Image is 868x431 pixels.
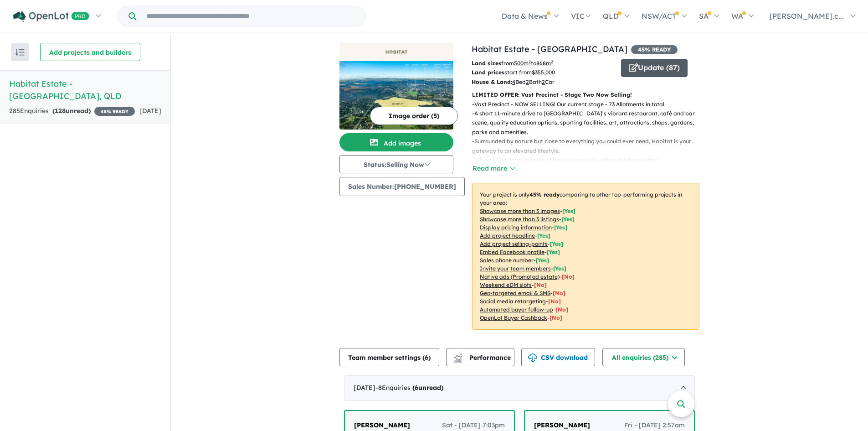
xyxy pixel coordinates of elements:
[138,6,363,26] input: Try estate name, suburb, builder or developer
[339,43,453,130] a: Habitat Estate - Mount Kynoch LogoHabitat Estate - Mount Kynoch
[542,78,545,85] u: 2
[562,208,575,214] span: [ Yes ]
[480,265,551,272] u: Invite your team members
[532,69,555,76] u: $ 355,000
[412,384,443,392] strong: ( unread)
[339,177,465,196] button: Sales Number:[PHONE_NUMBER]
[472,90,699,99] p: LIMITED OFFER: Vast Precinct - Stage Two Now Selling!
[621,59,688,77] button: Update (87)
[551,59,553,64] sup: 2
[472,69,504,76] b: Land prices
[453,356,462,362] img: bar-chart.svg
[550,314,562,321] span: [No]
[548,298,561,305] span: [No]
[472,78,512,85] b: House & Land:
[480,257,534,264] u: Sales phone number
[472,59,614,68] p: from
[446,348,514,366] button: Performance
[534,420,590,431] a: [PERSON_NAME]
[472,109,707,137] p: - A short 11-minute drive to [GEOGRAPHIC_DATA]’s vibrant restaurant, café and bar scene, quality...
[343,47,450,57] img: Habitat Estate - Mount Kynoch Logo
[480,314,547,321] u: OpenLot Buyer Cashback
[13,11,89,22] img: Openlot PRO Logo White
[529,59,531,64] sup: 2
[514,60,531,67] u: 500 m
[339,155,453,173] button: Status:Selling Now
[537,232,550,239] span: [ Yes ]
[472,163,515,174] button: Read more
[40,43,140,61] button: Add projects and builders
[550,240,563,247] span: [ Yes ]
[415,384,418,392] span: 6
[512,78,515,85] u: 4
[534,421,590,429] span: [PERSON_NAME]
[480,290,550,296] u: Geo-targeted email & SMS
[561,216,575,223] span: [ Yes ]
[480,216,559,223] u: Showcase more than 3 listings
[521,348,595,366] button: CSV download
[526,78,529,85] u: 2
[480,298,546,305] u: Social media retargeting
[554,224,567,231] span: [ Yes ]
[354,420,410,431] a: [PERSON_NAME]
[425,353,428,362] span: 6
[531,60,553,67] span: to
[553,265,566,272] span: [ Yes ]
[472,60,501,67] b: Land sizes
[472,68,614,77] p: start from
[480,232,535,239] u: Add project headline
[354,421,410,429] span: [PERSON_NAME]
[631,45,678,54] span: 45 % READY
[472,44,627,54] a: Habitat Estate - [GEOGRAPHIC_DATA]
[480,281,532,288] u: Weekend eDM slots
[529,191,560,198] b: 45 % ready
[562,273,575,280] span: [No]
[480,224,552,231] u: Display pricing information
[9,106,135,117] div: 285 Enquir ies
[472,137,707,156] p: - Surrounded by nature but close to everything you could ever need, Habitat is your gateway to an...
[472,183,699,330] p: Your project is only comparing to other top-performing projects in your area: - - - - - - - - - -...
[555,306,568,313] span: [No]
[480,306,553,313] u: Automated buyer follow-up
[472,100,707,109] p: - Vast Precinct - NOW SELLING! Our current stage - 73 Allotments in total
[52,107,91,115] strong: ( unread)
[536,257,549,264] span: [ Yes ]
[442,420,505,431] span: Sat - [DATE] 7:03pm
[602,348,685,366] button: All enquiries (285)
[15,49,25,56] img: sort.svg
[547,249,560,255] span: [ Yes ]
[370,107,458,125] button: Image order (5)
[536,60,553,67] u: 868 m
[454,353,462,358] img: line-chart.svg
[770,11,844,21] span: [PERSON_NAME].c...
[534,281,547,288] span: [No]
[553,290,565,296] span: [No]
[528,353,537,363] img: download icon
[472,78,614,87] p: Bed Bath Car
[480,249,544,255] u: Embed Facebook profile
[339,348,439,366] button: Team member settings (6)
[55,107,66,115] span: 128
[480,240,548,247] u: Add project selling-points
[339,133,453,151] button: Add images
[375,384,443,392] span: - 8 Enquir ies
[9,78,161,102] h5: Habitat Estate - [GEOGRAPHIC_DATA] , QLD
[344,375,695,401] div: [DATE]
[339,61,453,130] img: Habitat Estate - Mount Kynoch
[139,107,161,115] span: [DATE]
[455,353,511,362] span: Performance
[480,273,560,280] u: Native ads (Promoted estate)
[472,156,707,183] p: - Within 10 km from a range of key private and public schools including [GEOGRAPHIC_DATA], [GEOGR...
[480,208,560,214] u: Showcase more than 3 images
[94,107,135,116] span: 45 % READY
[624,420,685,431] span: Fri - [DATE] 2:57am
